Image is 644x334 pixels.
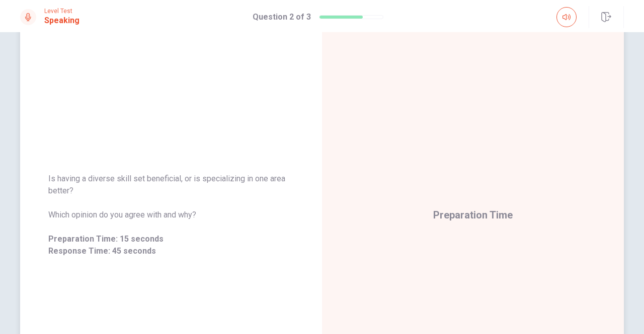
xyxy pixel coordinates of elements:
[48,233,294,245] span: Preparation Time: 15 seconds
[44,8,79,15] span: Level Test
[48,173,294,197] span: Is having a diverse skill set beneficial, or is specializing in one area better?
[48,245,294,257] span: Response Time: 45 seconds
[44,15,79,27] h1: Speaking
[48,209,294,221] span: Which opinion do you agree with and why?
[253,11,311,23] h1: Question 2 of 3
[433,209,513,221] span: Preparation Time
